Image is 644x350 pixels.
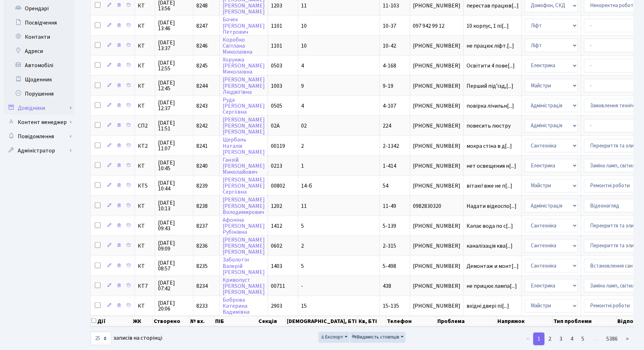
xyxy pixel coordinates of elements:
[301,122,307,130] span: 02
[466,62,515,70] span: Освітити 4 пове[...]
[413,163,460,169] span: [PHONE_NUMBER]
[91,316,132,327] th: Дії
[386,316,437,327] th: Телефон
[318,332,349,343] button: Експорт
[413,123,460,129] span: [PHONE_NUMBER]
[271,162,282,170] span: 0213
[383,142,399,150] span: 2-1342
[301,262,304,270] span: 5
[383,102,396,110] span: 4-107
[196,22,208,30] span: 8247
[196,102,208,110] span: 8243
[466,42,514,50] span: не працює ліфт.[...]
[383,282,391,290] span: 438
[383,62,396,70] span: 4-168
[383,22,396,30] span: 10-37
[553,316,617,327] th: Тип проблеми
[413,103,460,109] span: [PHONE_NUMBER]
[196,62,208,70] span: 8245
[158,60,190,71] span: [DATE] 12:55
[223,16,265,36] a: Бочек[PERSON_NAME]Петрович
[158,200,190,211] span: [DATE] 10:13
[196,2,208,10] span: 8248
[383,182,388,190] span: 54
[301,22,307,30] span: 10
[158,240,190,252] span: [DATE] 09:09
[271,22,282,30] span: 1101
[271,262,282,270] span: 1403
[138,3,152,9] span: КТ
[158,180,190,192] span: [DATE] 10:44
[533,333,545,345] a: 1
[158,100,190,111] span: [DATE] 12:37
[138,243,152,249] span: КТ
[466,302,509,310] span: вхідні двері пі[...]
[223,56,265,76] a: Хорунжа[PERSON_NAME]Миколаївна
[413,23,460,29] span: 097 942 99 12
[196,142,208,150] span: 8241
[301,282,303,290] span: -
[196,302,208,310] span: 8233
[196,222,208,230] span: 8237
[4,44,75,58] a: Адреси
[301,2,307,10] span: 11
[4,72,75,87] a: Щоденник
[301,182,312,190] span: 14-б
[158,220,190,231] span: [DATE] 09:43
[301,42,307,50] span: 10
[301,102,304,110] span: 4
[350,332,405,343] button: Видимість стовпців
[466,182,512,190] span: вітаю! вже не п[...]
[413,183,460,189] span: [PHONE_NUMBER]
[466,202,517,210] span: Надати відеоспо[...]
[271,202,282,210] span: 1202
[413,283,460,289] span: [PHONE_NUMBER]
[383,2,399,10] span: 11-103
[223,196,265,216] a: [PERSON_NAME][PERSON_NAME]Володимирович
[301,62,304,70] span: 4
[271,82,282,90] span: 1003
[196,42,208,50] span: 8246
[158,40,190,51] span: [DATE] 13:37
[190,316,215,327] th: № вх.
[320,334,343,341] span: Експорт
[138,123,152,129] span: СП2
[602,333,622,345] a: 5386
[301,142,304,150] span: 2
[138,103,152,109] span: КТ
[383,162,396,170] span: 1-414
[544,333,556,345] a: 2
[301,222,304,230] span: 5
[577,333,589,345] a: 5
[223,116,265,136] a: [PERSON_NAME][PERSON_NAME][PERSON_NAME]
[466,22,509,30] span: 10 корпус, 1 пі[...]
[214,316,258,327] th: ПІБ
[223,296,250,316] a: БоброваКатеринаВадимівна
[153,316,190,327] th: Створено
[4,30,75,44] a: Контакти
[196,202,208,210] span: 8238
[138,83,152,89] span: КТ
[301,302,307,310] span: 15
[138,183,152,189] span: КТ5
[158,140,190,151] span: [DATE] 11:07
[158,300,190,312] span: [DATE] 20:06
[413,3,460,9] span: [PHONE_NUMBER]
[158,160,190,171] span: [DATE] 10:45
[223,76,265,96] a: [PERSON_NAME][PERSON_NAME]Людвігівна
[138,63,152,69] span: КТ
[413,303,460,309] span: [PHONE_NUMBER]
[223,136,265,156] a: ЩербаньНаталія[PERSON_NAME]
[4,115,75,129] a: Контент менеджер
[158,260,190,271] span: [DATE] 08:57
[413,243,460,249] span: [PHONE_NUMBER]
[138,303,152,309] span: КТ
[566,333,578,345] a: 4
[383,42,396,50] span: 10-42
[132,316,153,327] th: ЖК
[466,242,513,250] span: каналізація ква[...]
[138,143,152,149] span: КТ2
[223,96,265,116] a: Руда[PERSON_NAME]Сергіївна
[196,82,208,90] span: 8244
[497,316,553,327] th: Напрямок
